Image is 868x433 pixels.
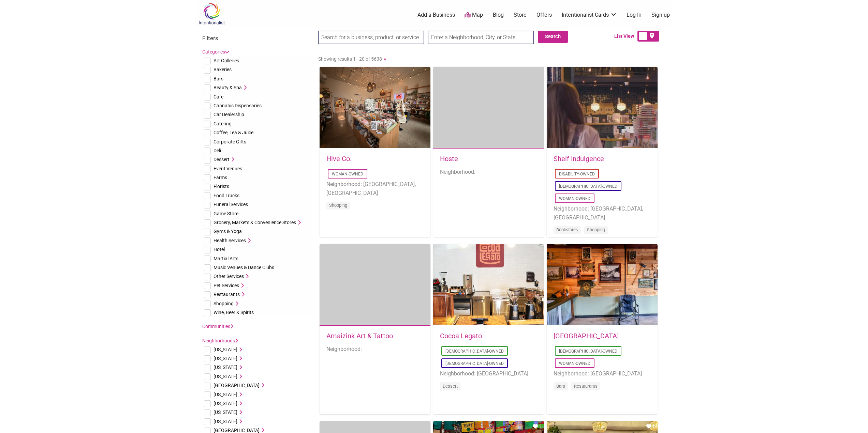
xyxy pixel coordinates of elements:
span: [US_STATE] [214,419,237,424]
a: Cocoa Legato [440,332,482,340]
span: Beauty & Spa [214,85,242,90]
a: Woman-Owned [332,172,363,176]
span: Pet Services [214,283,239,288]
span: Cafe [214,94,223,99]
span: Catering [214,121,232,126]
span: [US_STATE] [214,347,237,352]
a: Map [465,11,483,19]
a: [GEOGRAPHIC_DATA] [554,332,619,340]
a: Communities [202,324,233,329]
a: [DEMOGRAPHIC_DATA]-Owned [559,349,617,354]
a: Disability-Owned [559,172,595,176]
a: Add a Business [417,11,455,19]
span: List View [614,33,637,40]
span: Corporate Gifts [214,139,246,144]
span: Gyms & Yoga [214,229,242,234]
button: Search [538,31,568,43]
img: Intentionalist [195,3,228,25]
a: Woman-Owned [559,361,590,366]
a: Shelf Indulgence [554,155,604,163]
span: Wine, Beer & Spirits [214,310,254,315]
span: Showing results 1 - 20 of 5638 [318,56,382,62]
a: Intentionalist Cards [562,11,617,19]
span: Shopping [214,301,234,306]
a: Neighborhoods [202,338,238,343]
span: [GEOGRAPHIC_DATA] [214,383,260,388]
span: Dessert [214,157,230,162]
a: Store [514,11,527,19]
li: Neighborhood: [GEOGRAPHIC_DATA], [GEOGRAPHIC_DATA] [554,204,651,222]
span: Game Store [214,211,238,216]
span: Car Dealership [214,112,244,117]
span: [US_STATE] [214,401,237,406]
a: [DEMOGRAPHIC_DATA]-Owned [559,184,617,189]
li: Neighborhood: [326,345,424,354]
a: [DEMOGRAPHIC_DATA]-Owned [445,349,504,354]
span: Bars [214,76,223,81]
li: Neighborhood: [GEOGRAPHIC_DATA], [GEOGRAPHIC_DATA] [326,180,424,197]
a: Shopping [329,203,347,208]
span: Florists [214,184,229,189]
span: [US_STATE] [214,365,237,370]
span: Event Venues [214,166,242,171]
span: Coffee, Tea & Juice [214,130,253,135]
a: [DEMOGRAPHIC_DATA]-Owned [445,361,504,366]
span: [US_STATE] [214,356,237,361]
a: Bookstores [556,227,578,232]
a: Restaurants [574,384,598,389]
span: Hotel [214,247,225,252]
span: Restaurants [214,292,240,297]
span: Health Services [214,238,246,243]
a: Categories [202,49,228,55]
a: Dessert [443,384,458,389]
li: Neighborhood: [GEOGRAPHIC_DATA] [554,369,651,378]
a: Hive Co. [326,155,352,163]
a: Shopping [587,227,605,232]
a: Sign up [651,11,670,19]
li: Neighborhood: [GEOGRAPHIC_DATA] [440,369,537,378]
a: Blog [493,11,504,19]
a: Offers [536,11,552,19]
a: Woman-Owned [559,196,590,201]
span: Other Services [214,274,244,279]
span: [US_STATE] [214,392,237,397]
span: [US_STATE] [214,409,237,415]
a: Amaizink Art & Tattoo [326,332,393,340]
span: Funeral Services [214,202,248,207]
span: Cannabis Dispensaries [214,103,262,108]
span: Bakeries [214,67,232,72]
a: » [383,55,386,62]
span: [US_STATE] [214,374,237,379]
span: Martial Arts [214,256,238,261]
input: Search for a business, product, or service [318,31,424,44]
h3: Filters [202,35,311,42]
span: [GEOGRAPHIC_DATA] [214,428,260,433]
span: Food Trucks [214,193,239,198]
li: Neighborhood: [440,168,537,176]
a: Bars [556,384,565,389]
input: Enter a Neighborhood, City, or State [428,31,534,44]
span: Art Galleries [214,58,239,63]
a: Hoste [440,155,458,163]
span: Grocery, Markets & Convenience Stores [214,220,296,225]
span: Farms [214,175,227,180]
span: Deli [214,148,221,153]
span: Music Venues & Dance Clubs [214,265,274,270]
a: Log In [627,11,642,19]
